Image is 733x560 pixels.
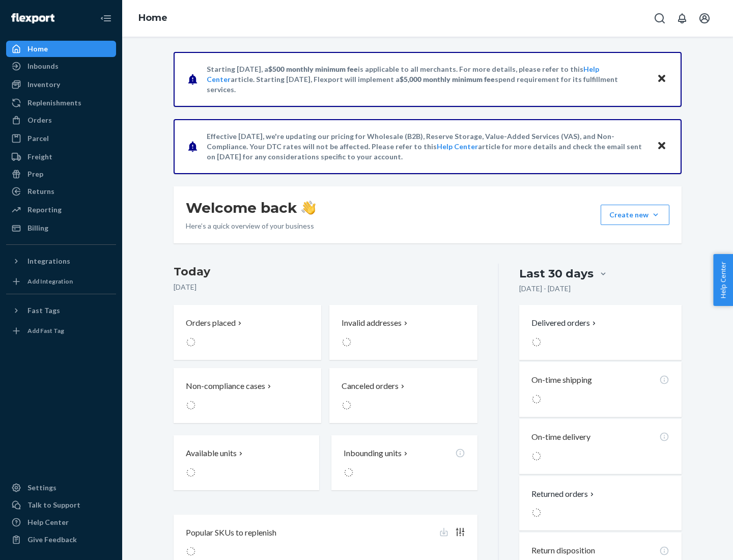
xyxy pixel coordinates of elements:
p: Available units [186,447,237,459]
a: Add Integration [6,273,116,290]
p: Invalid addresses [342,317,402,329]
p: Canceled orders [342,380,399,392]
p: Popular SKUs to replenish [186,527,276,539]
a: Add Fast Tag [6,323,116,339]
button: Orders placed [174,305,321,360]
a: Inbounds [6,58,116,74]
h3: Today [174,264,477,280]
div: Parcel [27,133,49,144]
p: Here’s a quick overview of your business [186,221,316,231]
div: Inventory [27,79,60,90]
a: Inventory [6,76,116,93]
div: Freight [27,152,52,162]
img: Flexport logo [11,13,54,23]
p: Starting [DATE], a is applicable to all merchants. For more details, please refer to this article... [207,64,647,95]
button: Inbounding units [331,435,477,490]
a: Home [6,41,116,57]
div: Reporting [27,205,62,215]
div: Orders [27,115,52,125]
div: Replenishments [27,98,81,108]
div: Add Fast Tag [27,326,64,335]
a: Parcel [6,130,116,147]
button: Close Navigation [96,8,116,29]
button: Help Center [713,254,733,306]
div: Returns [27,186,54,197]
button: Canceled orders [329,368,477,423]
p: [DATE] - [DATE] [519,284,571,294]
div: Fast Tags [27,305,60,316]
a: Help Center [6,514,116,530]
div: Inbounds [27,61,59,71]
button: Fast Tags [6,302,116,319]
p: Effective [DATE], we're updating our pricing for Wholesale (B2B), Reserve Storage, Value-Added Se... [207,131,647,162]
p: Orders placed [186,317,236,329]
button: Returned orders [531,488,596,500]
div: Settings [27,483,57,493]
p: Non-compliance cases [186,380,265,392]
button: Give Feedback [6,531,116,548]
div: Add Integration [27,277,73,286]
a: Help Center [437,142,478,151]
button: Delivered orders [531,317,598,329]
button: Close [655,139,668,154]
a: Home [138,12,167,23]
p: Return disposition [531,545,595,556]
div: Help Center [27,517,69,527]
a: Settings [6,480,116,496]
button: Open Search Box [650,8,670,29]
a: Reporting [6,202,116,218]
p: Inbounding units [344,447,402,459]
a: Returns [6,183,116,200]
p: On-time delivery [531,431,590,443]
a: Talk to Support [6,497,116,513]
div: Billing [27,223,48,233]
button: Close [655,72,668,87]
button: Non-compliance cases [174,368,321,423]
button: Integrations [6,253,116,269]
button: Open notifications [672,8,692,29]
button: Available units [174,435,319,490]
button: Create new [601,205,669,225]
div: Talk to Support [27,500,80,510]
p: On-time shipping [531,374,592,386]
img: hand-wave emoji [301,201,316,215]
div: Prep [27,169,43,179]
ol: breadcrumbs [130,4,176,33]
span: $500 monthly minimum fee [268,65,358,73]
a: Billing [6,220,116,236]
button: Open account menu [694,8,715,29]
div: Home [27,44,48,54]
a: Freight [6,149,116,165]
h1: Welcome back [186,199,316,217]
div: Last 30 days [519,266,594,282]
a: Prep [6,166,116,182]
a: Orders [6,112,116,128]
p: [DATE] [174,282,477,292]
div: Integrations [27,256,70,266]
a: Replenishments [6,95,116,111]
div: Give Feedback [27,535,77,545]
button: Invalid addresses [329,305,477,360]
span: $5,000 monthly minimum fee [400,75,495,83]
